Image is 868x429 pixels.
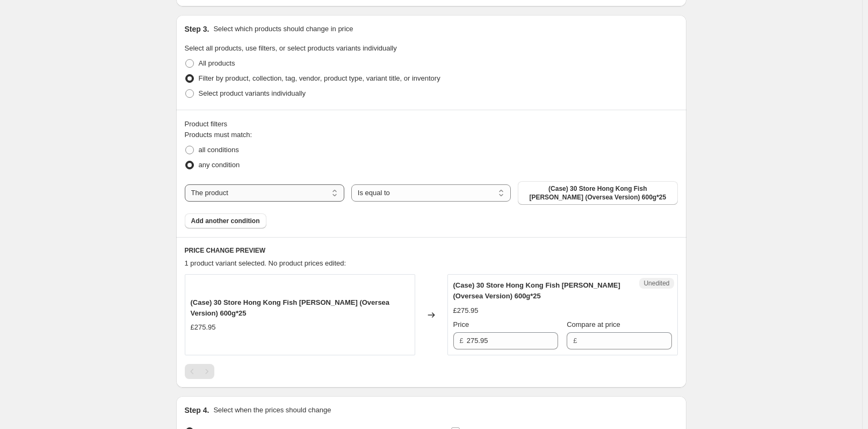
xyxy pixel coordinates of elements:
span: (Case) 30 Store Hong Kong Fish [PERSON_NAME] (Oversea Version) 600g*25 [524,184,671,202]
div: £275.95 [191,322,216,333]
h2: Step 4. [185,405,209,416]
h2: Step 3. [185,24,209,34]
div: Product filters [185,119,678,130]
span: 1 product variant selected. No product prices edited: [185,259,346,267]
span: Compare at price [567,320,620,328]
nav: Pagination [185,364,214,379]
p: Select which products should change in price [213,24,353,34]
span: £ [460,337,464,345]
p: Select when the prices should change [213,405,331,416]
span: Select product variants individually [199,89,306,97]
span: all conditions [199,146,239,154]
span: Price [453,320,469,328]
h6: PRICE CHANGE PREVIEW [185,246,678,255]
span: any condition [199,161,240,169]
span: Add another condition [191,217,260,225]
span: Products must match: [185,131,252,139]
span: £ [573,337,577,345]
button: Add another condition [185,213,266,228]
span: Select all products, use filters, or select products variants individually [185,44,397,52]
span: All products [199,59,235,67]
span: Unedited [643,279,669,288]
div: £275.95 [453,305,479,316]
span: (Case) 30 Store Hong Kong Fish [PERSON_NAME] (Oversea Version) 600g*25 [191,298,390,317]
button: (Case) 30 Store Hong Kong Fish Siu Mai (Oversea Version) 600g*25 [518,181,677,205]
span: (Case) 30 Store Hong Kong Fish [PERSON_NAME] (Oversea Version) 600g*25 [453,281,620,300]
span: Filter by product, collection, tag, vendor, product type, variant title, or inventory [199,74,440,82]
